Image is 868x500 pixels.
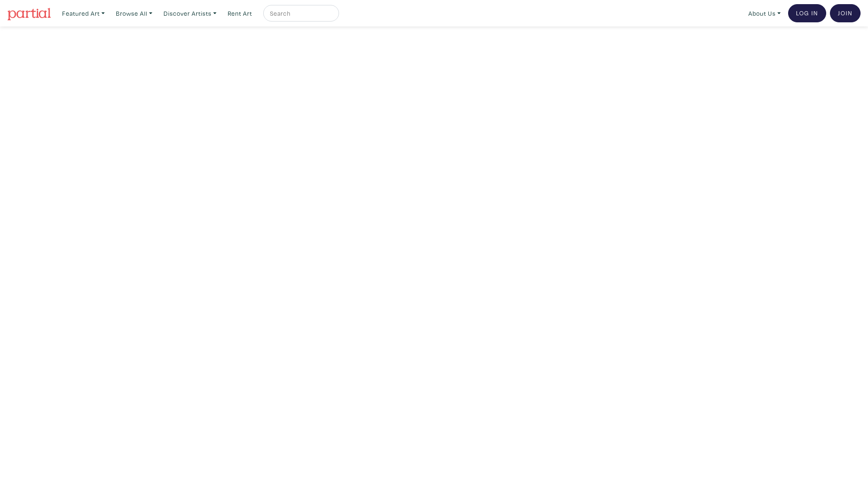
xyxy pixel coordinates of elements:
a: Browse All [112,5,156,22]
a: Join [830,4,861,22]
a: Discover Artists [160,5,220,22]
a: About Us [745,5,784,22]
a: Featured Art [58,5,108,22]
a: Rent Art [224,5,256,22]
input: Search [269,8,331,19]
a: Log In [788,4,826,22]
